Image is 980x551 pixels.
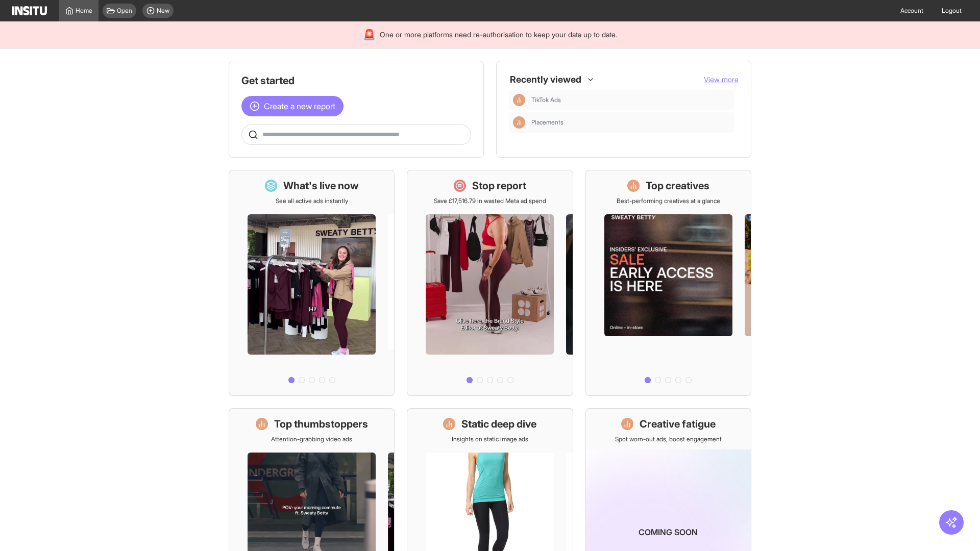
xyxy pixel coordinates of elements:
h1: Top creatives [646,179,709,193]
h1: Top thumbstoppers [274,417,368,431]
div: Insights [513,116,525,129]
span: Create a new report [264,100,335,112]
p: Best-performing creatives at a glance [617,197,720,205]
button: View more [704,74,739,85]
span: TikTok Ads [531,96,730,104]
span: One or more platforms need re-authorisation to keep your data up to date. [380,30,617,40]
span: View more [704,75,739,84]
p: Save £17,516.79 in wasted Meta ad spend [434,197,546,205]
p: See all active ads instantly [276,197,348,205]
div: Insights [513,94,525,106]
span: New [157,7,169,15]
h1: What's live now [283,179,359,193]
span: Placements [531,118,563,127]
a: Top creativesBest-performing creatives at a glance [585,170,751,396]
h1: Get started [241,73,471,88]
div: 🚨 [363,28,376,42]
a: Stop reportSave £17,516.79 in wasted Meta ad spend [407,170,573,396]
p: Attention-grabbing video ads [271,435,352,443]
h1: Stop report [472,179,526,193]
a: What's live nowSee all active ads instantly [229,170,395,396]
span: Home [76,7,92,15]
h1: Static deep dive [461,417,536,431]
span: Placements [531,118,730,127]
span: Open [117,7,132,15]
span: TikTok Ads [531,96,561,104]
img: Logo [12,6,47,15]
p: Insights on static image ads [452,435,528,443]
button: Create a new report [241,96,344,116]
